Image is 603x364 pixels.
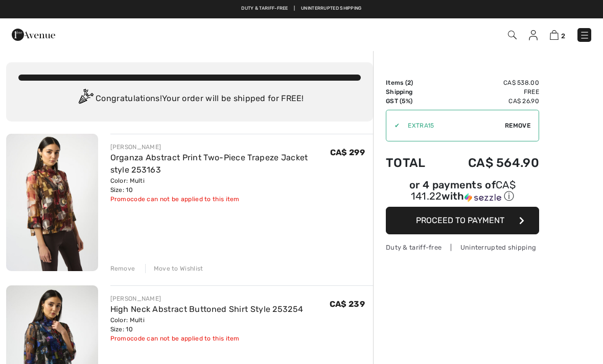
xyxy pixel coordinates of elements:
span: 2 [561,32,565,40]
div: Move to Wishlist [145,264,203,273]
a: Organza Abstract Print Two-Piece Trapeze Jacket style 253163 [110,153,308,175]
span: 2 [407,79,411,86]
div: Duty & tariff-free | Uninterrupted shipping [386,242,539,252]
div: or 4 payments of with [386,180,539,203]
input: Promo code [400,110,505,141]
a: 2 [550,29,565,41]
div: Remove [110,264,135,273]
img: Menu [579,30,590,40]
button: Proceed to Payment [386,207,539,234]
img: Shopping Bag [550,30,559,40]
div: or 4 payments ofCA$ 141.22withSezzle Click to learn more about Sezzle [386,180,539,207]
img: 1ère Avenue [12,25,55,45]
img: Search [508,31,517,39]
img: My Info [529,30,538,40]
td: Shipping [386,87,440,96]
td: Free [440,87,539,96]
div: Promocode can not be applied to this item [110,195,330,204]
span: Remove [505,121,530,130]
span: Proceed to Payment [416,215,504,225]
td: CA$ 26.90 [440,96,539,106]
td: Items ( ) [386,78,440,87]
span: CA$ 239 [330,299,365,309]
td: CA$ 564.90 [440,145,539,180]
img: Sezzle [465,193,501,202]
div: Congratulations! Your order will be shipped for FREE! [18,89,361,109]
div: Color: Multi Size: 10 [110,176,330,195]
div: Color: Multi Size: 10 [110,316,304,334]
img: Congratulation2.svg [75,89,96,109]
div: [PERSON_NAME] [110,294,304,303]
img: Organza Abstract Print Two-Piece Trapeze Jacket style 253163 [6,134,98,271]
span: CA$ 299 [330,148,365,157]
a: 1ère Avenue [12,29,55,39]
a: High Neck Abstract Buttoned Shirt Style 253254 [110,304,304,314]
span: CA$ 141.22 [411,179,516,202]
div: ✔ [386,121,400,130]
td: GST (5%) [386,96,440,106]
td: Total [386,145,440,180]
div: Promocode can not be applied to this item [110,334,304,343]
td: CA$ 538.00 [440,78,539,87]
div: [PERSON_NAME] [110,142,330,152]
